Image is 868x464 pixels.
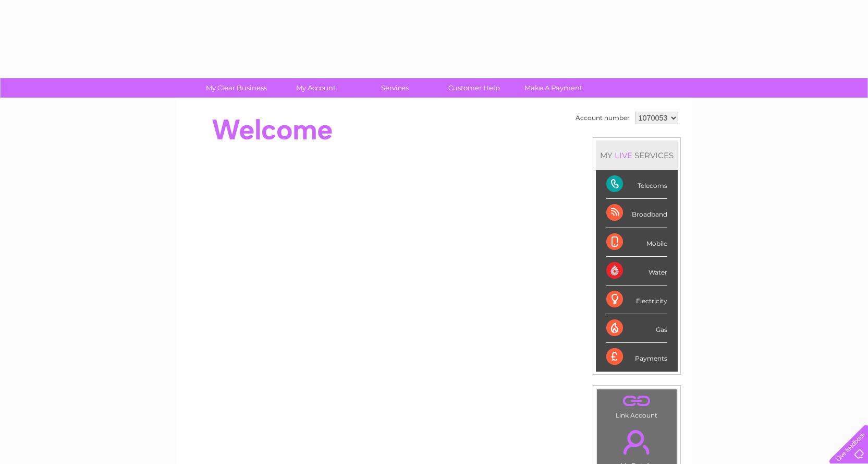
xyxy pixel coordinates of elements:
div: MY SERVICES [596,140,678,170]
div: Gas [606,314,667,343]
a: Make A Payment [510,78,596,98]
div: LIVE [613,150,634,160]
div: Telecoms [606,170,667,199]
div: Mobile [606,228,667,257]
td: Account number [573,109,632,127]
div: Broadband [606,199,667,228]
a: My Account [273,78,359,98]
div: Electricity [606,285,667,314]
a: Services [352,78,438,98]
a: Customer Help [431,78,517,98]
div: Payments [606,343,667,371]
a: . [600,424,674,460]
a: My Clear Business [193,78,279,98]
div: Water [606,257,667,285]
a: . [600,392,674,410]
td: Link Account [596,389,677,422]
